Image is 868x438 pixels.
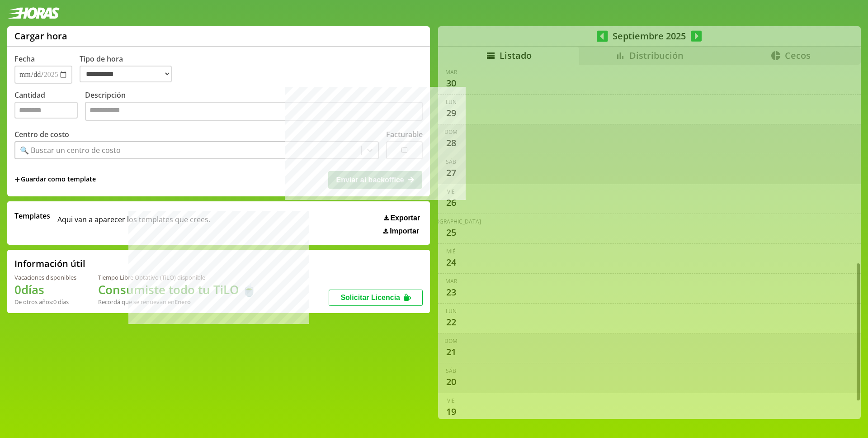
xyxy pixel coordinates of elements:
div: 🔍 Buscar un centro de costo [20,145,121,155]
div: Recordá que se renuevan en [98,298,256,306]
label: Cantidad [14,90,85,123]
span: +Guardar como template [14,175,96,185]
div: Tiempo Libre Optativo (TiLO) disponible [98,273,256,281]
textarea: Descripción [85,102,423,121]
span: Importar [390,227,419,235]
label: Fecha [14,54,35,64]
span: Exportar [390,214,420,222]
h1: Cargar hora [14,30,67,42]
b: Enero [175,298,191,306]
h1: 0 días [14,281,76,298]
label: Descripción [85,90,423,123]
input: Cantidad [14,102,78,119]
label: Centro de costo [14,129,69,139]
button: Solicitar Licencia [329,290,423,306]
span: Templates [14,211,50,221]
img: logotipo [7,7,60,19]
div: De otros años: 0 días [14,298,76,306]
h2: Información útil [14,257,85,270]
div: Vacaciones disponibles [14,273,76,281]
span: + [14,175,20,185]
button: Exportar [381,214,423,223]
span: Solicitar Licencia [340,294,400,301]
label: Facturable [386,129,423,139]
span: Aqui van a aparecer los templates que crees. [57,211,210,235]
h1: Consumiste todo tu TiLO 🍵 [98,281,256,298]
select: Tipo de hora [80,66,172,82]
label: Tipo de hora [80,54,179,84]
